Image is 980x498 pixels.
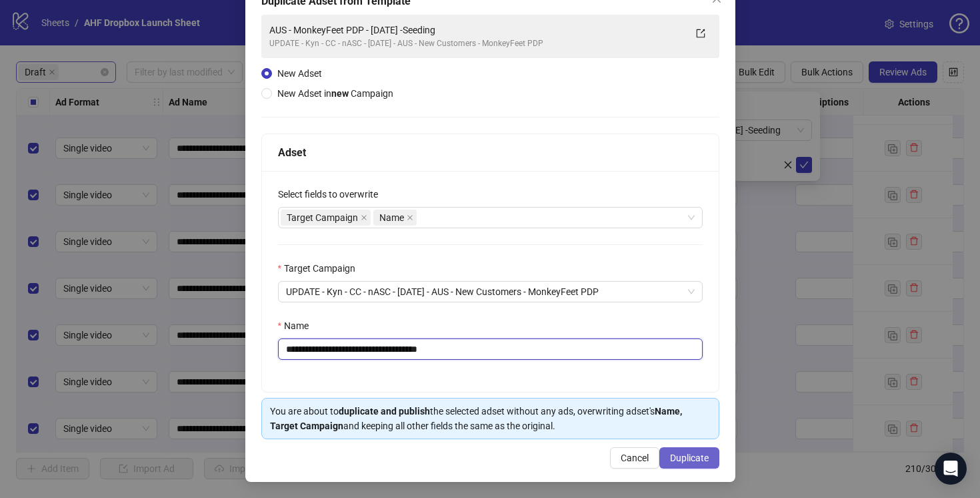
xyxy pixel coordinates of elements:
span: close [361,214,367,221]
button: Duplicate [659,447,719,469]
div: Open Intercom Messenger [935,453,967,485]
span: New Adset in Campaign [277,88,393,99]
strong: Name, Target Campaign [270,406,682,431]
span: Target Campaign [281,210,371,226]
span: close [407,214,413,221]
strong: new [331,88,349,99]
span: Name [379,210,404,225]
span: Target Campaign [287,210,358,225]
span: Name [373,210,417,226]
span: Duplicate [670,453,709,463]
div: You are about to the selected adset without any ads, overwriting adset's and keeping all other fi... [270,404,711,433]
span: export [696,29,705,38]
strong: duplicate and publish [339,406,430,417]
span: Cancel [621,453,649,463]
div: Adset [278,144,703,161]
label: Target Campaign [278,261,364,276]
div: UPDATE - Kyn - CC - nASC - [DATE] - AUS - New Customers - MonkeyFeet PDP [269,37,685,50]
button: Cancel [610,447,659,469]
label: Select fields to overwrite [278,187,387,202]
div: AUS - MonkeyFeet PDP - [DATE] -Seeding [269,23,685,37]
input: Name [278,338,703,360]
label: Name [278,318,317,333]
span: UPDATE - Kyn - CC - nASC - 7/17/25 - AUS - New Customers - MonkeyFeet PDP [286,282,695,302]
span: New Adset [277,68,322,79]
